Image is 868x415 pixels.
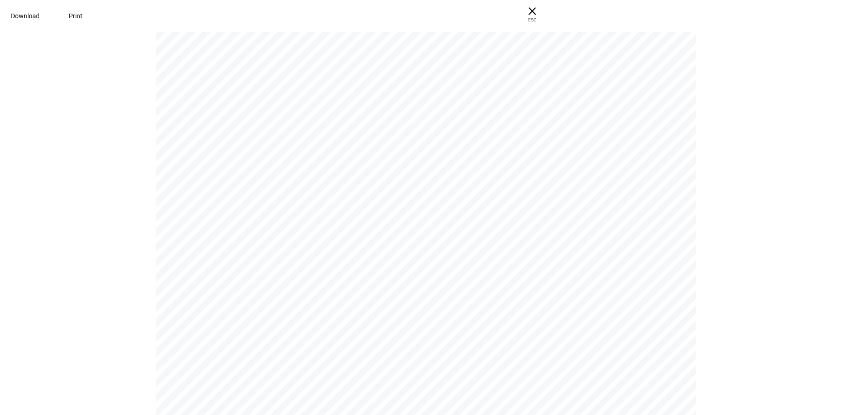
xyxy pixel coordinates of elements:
[69,12,82,20] span: Print
[379,133,597,146] span: [PERSON_NAME] [PERSON_NAME]
[518,10,547,23] span: ESC
[11,12,40,20] span: Download
[58,7,93,25] button: Print
[326,159,768,186] span: [PERSON_NAME] [PERSON_NAME]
